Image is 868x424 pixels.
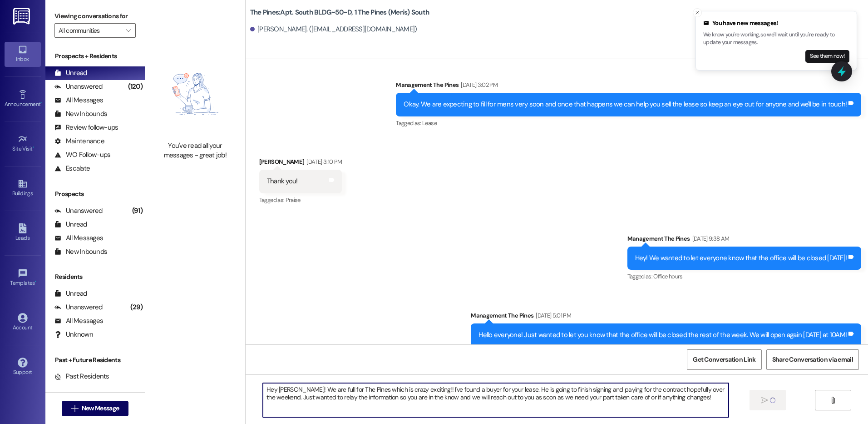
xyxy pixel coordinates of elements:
[126,80,145,94] div: (120)
[54,220,87,229] div: Unread
[805,50,849,63] button: See them now!
[627,234,862,247] div: Management The Pines
[250,8,429,17] b: The Pines: Apt. South BLDG~50~D, 1 The Pines (Men's) South
[5,355,41,379] a: Support
[703,31,849,47] p: We know you're working, so we'll wait until you're ready to update your messages.
[478,330,847,340] div: Hello everyone! Just wanted to let you know that the office will be closed the rest of the week. ...
[45,189,145,199] div: Prospects
[263,383,729,417] textarea: Hey [PERSON_NAME]! We are full for The Pines which is crazy exciting!! I've found a buyer for you...
[5,310,41,335] a: Account
[54,206,103,216] div: Unanswered
[59,23,121,38] input: All communities
[5,266,41,290] a: Templates •
[761,397,768,404] i: 
[259,157,342,170] div: [PERSON_NAME]
[62,401,129,416] button: New Message
[5,221,41,245] a: Leads
[5,131,41,156] a: Site Visit •
[54,330,93,339] div: Unknown
[422,119,437,127] span: Lease
[259,193,342,207] div: Tagged as:
[71,405,78,412] i: 
[155,141,235,161] div: You've read all your messages - great job!
[653,273,682,280] span: Office hours
[693,355,755,364] span: Get Conversation Link
[471,311,861,323] div: Management The Pines
[766,349,859,370] button: Share Conversation via email
[829,397,836,404] i: 
[82,404,119,413] span: New Message
[459,80,498,90] div: [DATE] 3:02 PM
[130,204,145,218] div: (91)
[45,51,145,61] div: Prospects + Residents
[126,27,131,34] i: 
[5,176,41,201] a: Buildings
[13,8,32,25] img: ResiDesk Logo
[5,42,41,66] a: Inbox
[635,253,847,263] div: Hey! We wanted to let everyone know that the office will be closed [DATE]!
[45,355,145,365] div: Past + Future Residents
[687,349,761,370] button: Get Conversation Link
[54,289,87,298] div: Unread
[54,109,107,119] div: New Inbounds
[54,372,109,381] div: Past Residents
[33,144,34,151] span: •
[703,19,849,28] div: You have new messages!
[54,150,110,160] div: WO Follow-ups
[54,385,116,395] div: Future Residents
[533,311,571,320] div: [DATE] 5:01 PM
[54,68,87,78] div: Unread
[54,316,103,326] div: All Messages
[54,303,103,312] div: Unanswered
[128,300,145,314] div: (29)
[690,234,730,243] div: [DATE] 9:38 AM
[250,25,417,34] div: [PERSON_NAME]. ([EMAIL_ADDRESS][DOMAIN_NAME])
[35,278,36,285] span: •
[396,116,861,130] div: Tagged as:
[45,272,145,282] div: Residents
[54,123,118,132] div: Review follow-ups
[54,136,104,146] div: Maintenance
[693,8,702,17] button: Close toast
[772,355,853,364] span: Share Conversation via email
[396,80,861,93] div: Management The Pines
[54,9,136,23] label: Viewing conversations for
[54,82,103,91] div: Unanswered
[40,100,42,106] span: •
[54,164,90,173] div: Escalate
[404,100,847,109] div: Okay. We are expecting to fill for mens very soon and once that happens we can help you sell the ...
[267,177,298,186] div: Thank you!
[304,157,342,167] div: [DATE] 3:10 PM
[54,96,103,105] div: All Messages
[155,51,235,136] img: empty-state
[54,247,107,257] div: New Inbounds
[286,196,301,204] span: Praise
[627,270,862,283] div: Tagged as:
[54,233,103,243] div: All Messages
